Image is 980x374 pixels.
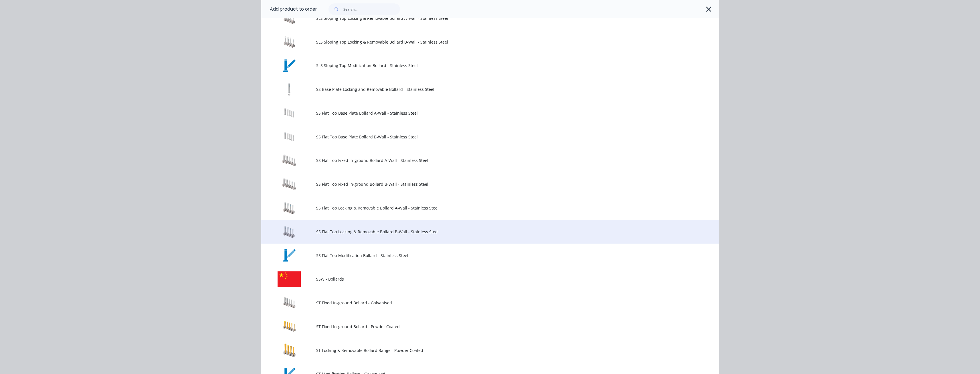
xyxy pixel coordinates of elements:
[343,3,400,15] input: Search...
[316,205,638,211] span: SS Flat Top Locking & Removable Bollard A-Wall - Stainless Steel
[316,324,638,330] span: ST Fixed In-ground Bollard - Powder Coated
[316,300,638,306] span: ST Fixed In-ground Bollard - Galvanised
[316,181,638,187] span: SS Flat Top Fixed In-ground Bollard B-Wall - Stainless Steel
[316,62,638,68] span: SLS Sloping Top Modification Bollard - Stainless Steel
[316,252,638,259] span: SS Flat Top Modification Bollard - Stainless Steel
[316,157,638,163] span: SS Flat Top Fixed In-ground Bollard A-Wall - Stainless Steel
[316,86,638,92] span: SS Base Plate Locking and Removable Bollard - Stainless Steel
[316,39,638,45] span: SLS Sloping Top Locking & Removable Bollard B-Wall - Stainless Steel
[316,134,638,140] span: SS Flat Top Base Plate Bollard B-Wall - Stainless Steel
[316,276,638,282] span: SSW - Bollards
[316,229,638,235] span: SS Flat Top Locking & Removable Bollard B-Wall - Stainless Steel
[316,347,638,353] span: ST Locking & Removable Bollard Range - Powder Coated
[316,110,638,116] span: SS Flat Top Base Plate Bollard A-Wall - Stainless Steel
